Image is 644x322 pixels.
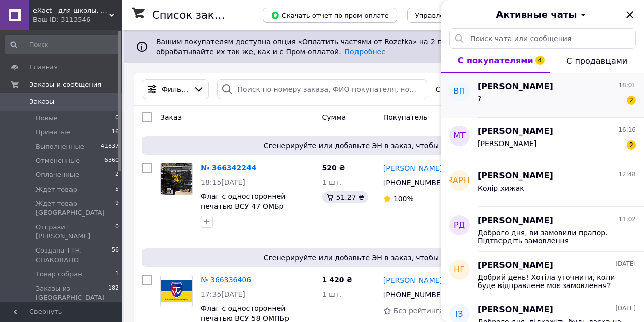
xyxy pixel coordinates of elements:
[618,81,636,90] span: 18:01
[101,142,119,151] span: 41837
[201,192,285,221] a: Флаг с односторонней печатью ВСУ 47 ОМБр «Магура» (черный)
[624,9,636,21] button: Закрыть
[535,56,545,65] span: 4
[201,276,251,284] a: № 366336406
[478,81,553,93] span: [PERSON_NAME]
[383,178,448,187] span: [PHONE_NUMBER]
[217,79,427,99] input: Поиск по номеру заказа, ФИО покупателя, номеру телефона, Email, номеру накладной
[456,309,463,320] span: ІЗ
[383,163,442,173] a: [PERSON_NAME]
[35,142,84,151] span: Выполненные
[453,86,465,97] span: ВП
[35,199,115,218] span: Ждёт товар [GEOGRAPHIC_DATA]
[115,270,119,279] span: 1
[108,284,119,302] span: 182
[322,290,342,298] span: 1 шт.
[160,275,193,307] a: Фото товару
[161,280,192,302] img: Фото товару
[322,164,345,172] span: 520 ₴
[615,304,636,313] span: [DATE]
[161,163,192,195] img: Фото товару
[478,229,622,245] span: Доброго дня, ви замовили прапор. Підтвердіть замовлення
[441,207,644,252] button: РД[PERSON_NAME]11:02Доброго дня, ви замовили прапор. Підтвердіть замовлення
[5,35,120,54] input: Поиск
[615,260,636,268] span: [DATE]
[35,128,70,137] span: Принятые
[35,156,80,165] span: Отмененные
[478,139,536,148] span: [PERSON_NAME]
[454,220,465,231] span: РД
[35,270,82,279] span: Товар собран
[29,80,101,89] span: Заказы и сообщения
[263,8,397,23] button: Скачать отчет по пром-оплате
[115,223,119,241] span: 0
[115,185,119,194] span: 5
[407,8,503,23] button: Управление статусами
[322,276,353,284] span: 1 420 ₴
[478,95,481,103] span: ?
[35,185,77,194] span: Ждёт товар
[33,6,109,15] span: eXact - для школы, для офиса, для творчества
[566,56,627,66] span: С продавцами
[115,170,119,180] span: 2
[618,126,636,134] span: 16:16
[413,175,506,187] span: [DEMOGRAPHIC_DATA]
[160,163,193,195] a: Фото товару
[383,275,442,285] a: [PERSON_NAME]
[478,184,524,192] span: Колір хижак
[112,128,119,137] span: 16
[152,9,239,21] h1: Список заказов
[436,84,517,94] span: Сохраненные фильтры:
[441,49,550,73] button: С покупателями4
[115,114,119,123] span: 0
[322,191,368,203] div: 51.27 ₴
[441,252,644,296] button: НГ[PERSON_NAME][DATE]Добрий день! Хотіла уточнити, коли буде відправлене моє замовлення?
[550,49,644,73] button: С продавцами
[478,260,553,271] span: [PERSON_NAME]
[115,199,119,218] span: 9
[160,113,182,121] span: Заказ
[478,273,622,290] span: Добрий день! Хотіла уточнити, коли буде відправлене моє замовлення?
[29,63,58,72] span: Главная
[478,126,553,137] span: [PERSON_NAME]
[162,84,189,94] span: Фильтры
[393,195,414,203] span: 100%
[383,113,428,121] span: Покупатель
[29,97,54,106] span: Заказы
[201,290,245,298] span: 17:35[DATE]
[271,11,389,20] span: Скачать отчет по пром-оплате
[441,118,644,162] button: МТ[PERSON_NAME]16:16[PERSON_NAME]2
[458,56,533,65] span: С покупателями
[201,164,256,172] a: № 366342244
[104,156,119,165] span: 6360
[35,223,115,241] span: Отправит [PERSON_NAME]
[33,15,122,24] div: Ваш ID: 3113546
[201,178,245,186] span: 18:15[DATE]
[35,246,112,264] span: Создана ТТН, СПАКОВАНО
[478,215,553,227] span: [PERSON_NAME]
[156,38,576,56] span: Вашим покупателям доступна опция «Оплатить частями от Rozetka» на 2 платежа. Получайте новые зака...
[441,162,644,207] button: [DEMOGRAPHIC_DATA][PERSON_NAME]12:48Колір хижак
[627,96,636,105] span: 2
[441,73,644,118] button: ВП[PERSON_NAME]18:01?2
[35,170,79,180] span: Оплаченные
[146,253,622,263] span: Сгенерируйте или добавьте ЭН в заказ, чтобы получить оплату
[415,12,495,19] span: Управление статусами
[454,264,465,276] span: НГ
[470,8,616,21] button: Активные чаты
[478,170,553,182] span: [PERSON_NAME]
[478,304,553,316] span: [PERSON_NAME]
[618,170,636,179] span: 12:48
[383,291,448,299] span: [PHONE_NUMBER]
[35,114,58,123] span: Новые
[627,140,636,150] span: 2
[393,307,444,315] span: Без рейтинга
[146,140,622,151] span: Сгенерируйте или добавьте ЭН в заказ, чтобы получить оплату
[322,113,346,121] span: Сумма
[35,284,108,302] span: Заказы из [GEOGRAPHIC_DATA]
[453,130,466,142] span: МТ
[322,178,342,186] span: 1 шт.
[449,28,636,49] input: Поиск чата или сообщения
[112,246,119,264] span: 56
